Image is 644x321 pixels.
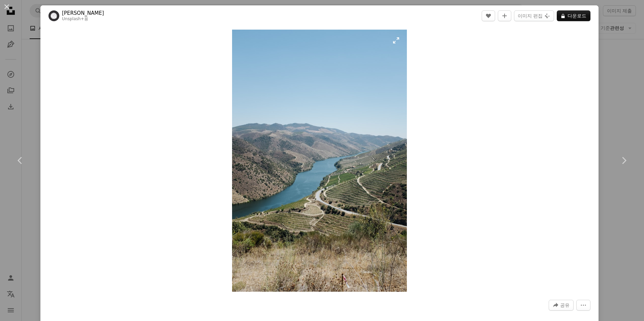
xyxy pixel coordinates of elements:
[560,300,570,310] span: 공유
[62,16,84,21] a: Unsplash+
[62,16,104,22] div: 용
[576,300,590,311] button: 더 많은 작업
[604,128,644,193] a: 다음
[232,30,407,292] button: 이 이미지 확대
[549,300,574,311] button: 이 이미지 공유
[49,10,59,21] img: Ricardo Resende의 프로필로 이동
[232,30,407,292] img: 무성한 녹색 계곡을 흐르는 강
[62,10,104,16] a: [PERSON_NAME]
[557,10,590,21] button: 다운로드
[514,10,554,21] button: 이미지 편집
[482,10,495,21] button: 좋아요
[498,10,511,21] button: 컬렉션에 추가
